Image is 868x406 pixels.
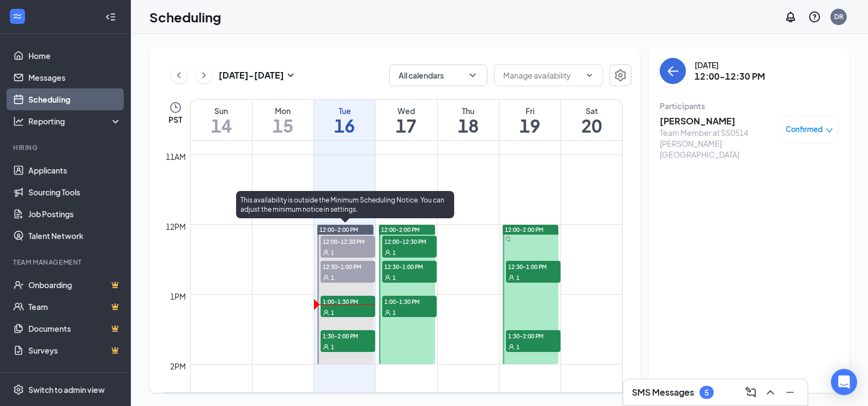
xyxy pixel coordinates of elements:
[191,105,252,116] div: Sun
[28,88,122,110] a: Scheduling
[381,226,420,234] span: 12:00-2:00 PM
[28,181,122,203] a: Sourcing Tools
[28,45,122,67] a: Home
[331,309,334,317] span: 1
[321,236,375,247] span: 12:00-12:30 PM
[196,67,212,83] button: ChevronRight
[236,191,454,218] div: This availability is outside the Minimum Scheduling Notice. You can adjust the minimum notice in ...
[467,70,478,81] svg: ChevronDown
[499,100,560,140] a: September 19, 2025
[834,12,843,21] div: DR
[164,220,188,232] div: 12pm
[384,249,391,256] svg: User
[508,344,515,350] svg: User
[438,100,499,140] a: September 18, 2025
[320,226,358,234] span: 12:00-2:00 PM
[666,64,679,77] svg: ArrowLeft
[508,274,515,281] svg: User
[219,69,284,81] h3: [DATE] - [DATE]
[744,386,757,399] svg: ComposeMessage
[704,388,709,397] div: 5
[393,274,396,282] span: 1
[382,236,437,247] span: 12:00-12:30 PM
[561,100,622,140] a: September 20, 2025
[323,344,329,350] svg: User
[389,64,487,86] button: All calendarsChevronDown
[393,249,396,256] span: 1
[614,69,627,82] svg: Settings
[28,274,122,296] a: OnboardingCrown
[505,236,511,242] svg: Sync
[384,309,391,316] svg: User
[169,101,182,114] svg: Clock
[323,249,329,256] svg: User
[783,386,797,399] svg: Minimize
[252,100,314,140] a: September 15, 2025
[28,203,122,225] a: Job Postings
[171,67,187,83] button: ChevronLeft
[376,116,437,135] h1: 17
[191,116,252,135] h1: 14
[585,71,594,80] svg: ChevronDown
[505,226,544,234] span: 12:00-2:00 PM
[12,11,23,22] svg: WorkstreamLogo
[695,70,765,82] h3: 12:00-12:30 PM
[173,69,184,82] svg: ChevronLeft
[695,59,765,70] div: [DATE]
[284,69,297,82] svg: SmallChevronDown
[384,274,391,281] svg: User
[252,116,314,135] h1: 15
[321,261,375,272] span: 12:30-1:00 PM
[660,127,774,160] div: Team Member at SS0514 [PERSON_NAME][GEOGRAPHIC_DATA]
[516,274,520,282] span: 1
[252,105,314,116] div: Mon
[561,105,622,116] div: Sat
[168,360,188,372] div: 2pm
[781,384,799,401] button: Minimize
[610,64,631,86] button: Settings
[762,384,779,401] button: ChevronUp
[28,318,122,339] a: DocumentsCrown
[660,58,686,84] button: back-button
[438,116,499,135] h1: 18
[331,249,334,256] span: 1
[506,261,560,272] span: 12:30-1:00 PM
[506,330,560,341] span: 1:30-2:00 PM
[742,384,759,401] button: ComposeMessage
[164,151,188,163] div: 11am
[28,67,122,88] a: Messages
[376,105,437,116] div: Wed
[382,261,437,272] span: 12:30-1:00 PM
[28,296,122,318] a: TeamCrown
[13,143,119,152] div: Hiring
[321,330,375,341] span: 1:30-2:00 PM
[323,309,329,316] svg: User
[825,127,833,134] span: down
[105,11,116,22] svg: Collapse
[561,116,622,135] h1: 20
[808,10,821,23] svg: QuestionInfo
[314,116,375,135] h1: 16
[323,274,329,281] svg: User
[149,8,221,26] h1: Scheduling
[632,386,694,398] h3: SMS Messages
[660,100,839,111] div: Participants
[831,369,857,395] div: Open Intercom Messenger
[321,296,375,307] span: 1:00-1:30 PM
[28,339,122,361] a: SurveysCrown
[499,116,560,135] h1: 19
[168,114,182,125] span: PST
[314,105,375,116] div: Tue
[516,343,520,351] span: 1
[393,309,396,317] span: 1
[331,343,334,351] span: 1
[13,258,119,267] div: Team Management
[784,10,797,23] svg: Notifications
[438,105,499,116] div: Thu
[314,100,375,140] a: September 16, 2025
[28,225,122,247] a: Talent Network
[28,159,122,181] a: Applicants
[168,290,188,302] div: 1pm
[28,384,105,395] div: Switch to admin view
